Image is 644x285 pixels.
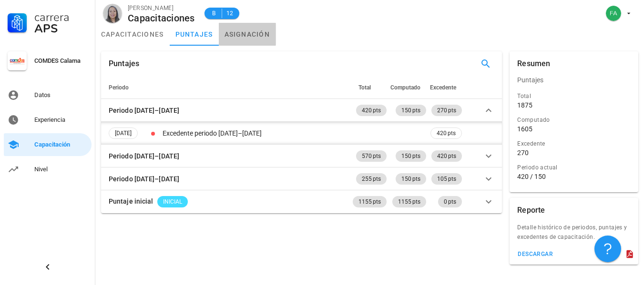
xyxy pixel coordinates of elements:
div: Reporte [517,198,545,223]
span: 255 pts [362,173,381,185]
div: 1605 [517,125,532,133]
div: Capacitaciones [128,13,195,23]
button: descargar [513,247,557,261]
span: 270 pts [437,105,456,116]
div: 1875 [517,101,532,109]
div: Puntajes [510,69,638,91]
span: 0 pts [444,196,456,207]
span: 420 pts [437,128,456,138]
div: Excedente [517,139,631,148]
span: INICIAL [163,196,182,207]
div: COMDES Calama [34,57,88,65]
div: APS [34,23,88,34]
span: 150 pts [401,150,420,162]
div: descargar [517,251,553,257]
div: [PERSON_NAME] [128,3,195,13]
span: Periodo [109,84,129,91]
div: Detalle histórico de periodos, puntajes y excedentes de capacitación. [510,223,638,247]
div: Carrera [34,11,88,23]
div: avatar [103,4,122,23]
span: B [210,9,218,18]
span: 1155 pts [398,196,420,207]
th: Excedente [428,76,464,99]
div: Total [517,91,631,101]
div: avatar [606,6,621,21]
span: [DATE] [115,128,132,138]
th: Computado [388,76,428,99]
div: Puntaje inicial [109,196,153,206]
div: Puntajes [109,51,139,76]
a: puntajes [170,23,219,46]
div: Periodo [DATE]–[DATE] [109,174,179,184]
span: Excedente [430,84,456,91]
div: 270 [517,148,529,157]
div: Datos [34,91,88,99]
a: capacitaciones [95,23,170,46]
span: Computado [390,84,420,91]
span: 150 pts [401,173,420,185]
a: asignación [219,23,276,46]
a: Datos [4,84,92,107]
div: 420 / 150 [517,172,631,181]
span: 1155 pts [358,196,381,207]
span: 12 [226,9,234,18]
a: Nivel [4,158,92,181]
div: Periodo [DATE]–[DATE] [109,151,179,161]
th: Periodo [101,76,351,99]
div: Periodo [DATE]–[DATE] [109,105,179,116]
span: 570 pts [362,150,381,162]
span: 150 pts [401,105,420,116]
span: 420 pts [437,150,456,162]
div: Periodo actual [517,163,631,172]
span: 420 pts [362,105,381,116]
a: Capacitación [4,133,92,156]
th: Total [351,76,388,99]
div: Capacitación [34,141,88,148]
span: Total [358,84,371,91]
div: Computado [517,115,631,125]
div: Resumen [517,51,550,76]
a: Experiencia [4,108,92,131]
div: Experiencia [34,116,88,124]
div: Nivel [34,166,88,173]
span: 105 pts [437,173,456,185]
td: Excedente periodo [DATE]–[DATE] [161,122,429,145]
